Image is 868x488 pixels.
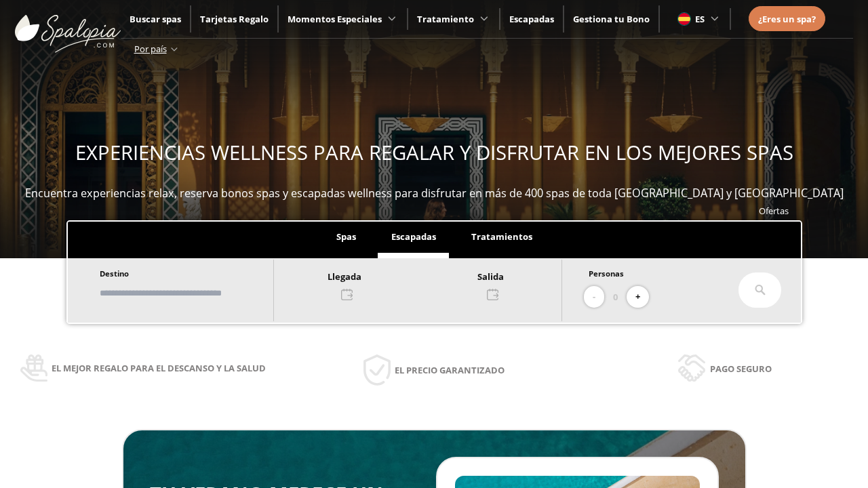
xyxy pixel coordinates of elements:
span: Pago seguro [710,361,772,376]
span: El precio garantizado [395,363,505,378]
button: - [584,286,604,308]
span: Tratamientos [471,230,532,243]
a: ¿Eres un spa? [758,12,816,26]
a: Escapadas [509,13,554,25]
button: + [627,286,649,308]
a: Tarjetas Regalo [200,13,269,25]
span: Personas [589,268,624,279]
span: Por país [134,43,167,55]
a: Gestiona tu Bono [573,13,650,25]
span: Escapadas [391,230,436,243]
span: Spas [336,230,356,243]
span: Destino [100,268,129,279]
span: 0 [613,289,618,304]
span: Encuentra experiencias relax, reserva bonos spas y escapadas wellness para disfrutar en más de 40... [25,186,844,201]
span: El mejor regalo para el descanso y la salud [52,361,266,375]
a: Buscar spas [130,13,181,25]
span: ¿Eres un spa? [758,13,816,25]
a: Ofertas [759,205,789,217]
span: EXPERIENCIAS WELLNESS PARA REGALAR Y DISFRUTAR EN LOS MEJORES SPAS [75,139,793,166]
img: ImgLogoSpalopia.BvClDcEz.svg [15,1,121,53]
